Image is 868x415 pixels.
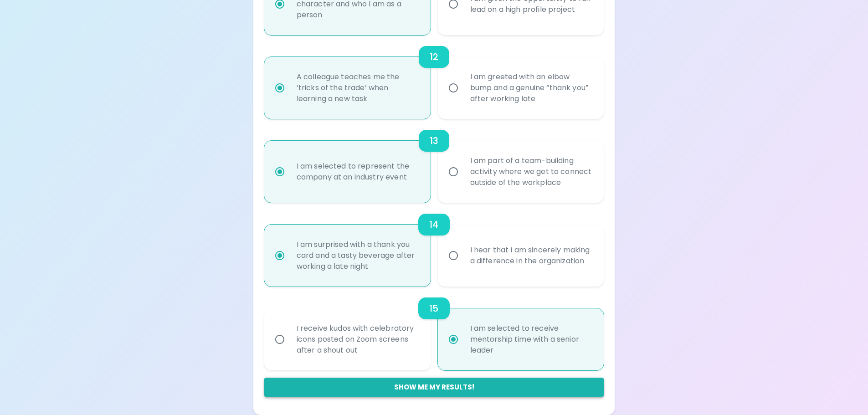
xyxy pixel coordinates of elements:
[289,228,426,283] div: I am surprised with a thank you card and a tasty beverage after working a late night
[264,287,604,370] div: choice-group-check
[289,61,426,115] div: A colleague teaches me the ‘tricks of the trade’ when learning a new task
[430,133,438,148] h6: 13
[289,312,426,367] div: I receive kudos with celebratory icons posted on Zoom screens after a shout out
[463,144,599,199] div: I am part of a team-building activity where we get to connect outside of the workplace
[264,119,604,203] div: choice-group-check
[264,35,604,119] div: choice-group-check
[463,312,599,367] div: I am selected to receive mentorship time with a senior leader
[289,150,426,194] div: I am selected to represent the company at an industry event
[264,378,604,397] button: Show me my results!
[264,203,604,287] div: choice-group-check
[429,301,438,316] h6: 15
[463,234,599,277] div: I hear that I am sincerely making a difference in the organization
[463,61,599,115] div: I am greeted with an elbow bump and a genuine “thank you” after working late
[430,50,438,64] h6: 12
[429,217,438,232] h6: 14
